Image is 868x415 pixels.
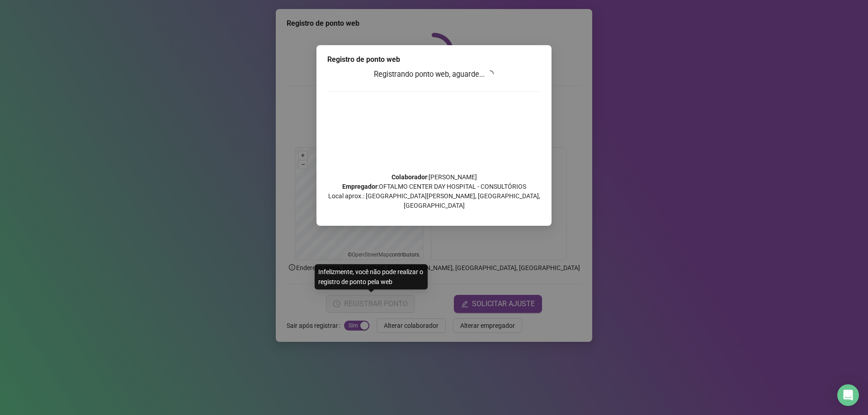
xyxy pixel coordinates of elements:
[327,54,541,65] div: Registro de ponto web
[342,183,377,190] strong: Empregador
[486,70,495,78] span: loading
[327,173,541,210] p: : [PERSON_NAME] : OFTALMO CENTER DAY HOSPITAL - CONSULTÓRIOS Local aprox.: [GEOGRAPHIC_DATA][PERS...
[389,103,479,170] img: Z
[392,173,427,181] strong: Colaborador
[327,69,541,80] h3: Registrando ponto web, aguarde...
[837,384,859,406] div: Open Intercom Messenger
[315,264,428,289] div: Infelizmente, você não pode realizar o registro de ponto pela web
